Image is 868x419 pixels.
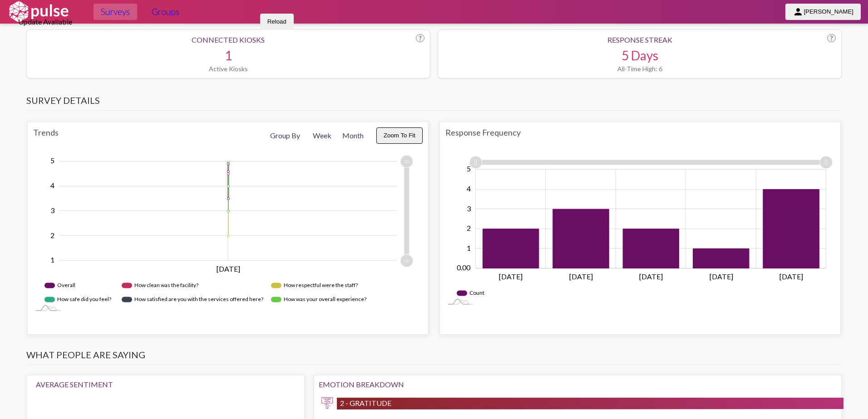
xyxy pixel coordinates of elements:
[793,6,804,17] mat-icon: person
[444,35,836,44] div: Response Streak
[457,286,487,300] g: Count
[569,272,593,281] tspan: [DATE]
[340,399,391,407] span: 2 - Gratitude
[457,263,471,272] tspan: 0.00
[444,65,836,73] div: All-Time High: 6
[267,18,286,25] span: Reload
[217,264,240,273] tspan: [DATE]
[467,165,471,173] tspan: 5
[709,272,733,281] tspan: [DATE]
[7,0,70,23] img: white-logo.svg
[144,4,187,20] a: Groups
[32,35,424,44] div: Connected Kiosks
[50,231,54,239] tspan: 2
[36,380,295,389] div: Average Sentiment
[384,132,415,139] span: Zoom To Fit
[321,397,333,409] img: Gratitude
[94,4,137,20] a: Surveys
[639,272,663,281] tspan: [DATE]
[39,155,414,307] g: Chart
[26,349,842,365] h3: What people are saying
[44,278,77,292] g: Overall
[457,286,487,300] g: Legend
[50,206,55,214] tspan: 3
[18,17,72,26] span: Update Available
[337,127,369,144] button: Month
[152,4,179,20] span: Groups
[376,127,423,144] button: Zoom To Fit
[33,127,263,144] div: Trends
[122,278,201,292] g: How clean was the facility?
[50,256,54,264] tspan: 1
[779,272,803,281] tspan: [DATE]
[467,204,471,213] tspan: 3
[827,34,836,42] div: ?
[499,272,523,281] tspan: [DATE]
[804,8,853,15] span: [PERSON_NAME]
[260,14,294,30] button: Reload
[32,65,424,73] div: Active Kiosks
[319,380,837,389] div: Emotion Breakdown
[32,48,424,63] div: 1
[270,131,300,140] div: Group By
[467,184,471,193] tspan: 4
[271,278,359,292] g: How respectful were the staff?
[122,292,263,307] g: How satisfied are you with the services offered here?
[444,48,836,63] div: 5 Days
[445,127,835,137] div: Response Frequency
[467,244,471,252] tspan: 1
[50,156,54,165] tspan: 5
[50,181,54,190] tspan: 4
[101,4,130,20] span: Surveys
[467,224,471,232] tspan: 2
[271,292,367,307] g: How was your overall experience?
[44,292,113,307] g: How safe did you feel?
[307,127,337,144] button: Week
[26,95,842,111] h3: Survey Details
[44,278,412,307] g: Legend
[483,190,819,268] g: Count
[785,4,861,20] button: [PERSON_NAME]
[416,34,424,42] div: ?
[160,156,833,328] g: Chart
